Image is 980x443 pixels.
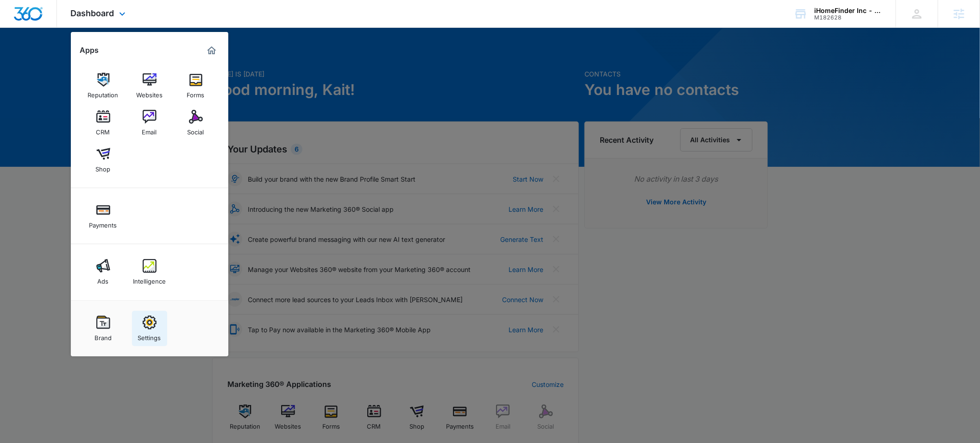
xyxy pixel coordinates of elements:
[80,46,99,55] h2: Apps
[86,198,121,234] a: Payments
[96,161,111,173] div: Shop
[132,254,167,290] a: Intelligence
[136,87,163,99] div: Websites
[178,68,214,103] a: Forms
[86,105,121,140] a: CRM
[86,311,121,346] a: Brand
[138,329,161,342] div: Settings
[132,311,167,346] a: Settings
[96,124,110,136] div: CRM
[142,124,157,136] div: Email
[133,273,166,285] div: Intelligence
[88,87,119,99] div: Reputation
[132,68,167,103] a: Websites
[188,124,204,136] div: Social
[815,7,882,14] div: account name
[86,142,121,177] a: Shop
[94,329,112,342] div: Brand
[71,8,114,18] span: Dashboard
[132,105,167,140] a: Email
[204,43,219,58] a: Marketing 360® Dashboard
[86,68,121,103] a: Reputation
[815,14,882,21] div: account id
[178,105,214,140] a: Social
[187,87,205,99] div: Forms
[98,273,109,285] div: Ads
[86,254,121,290] a: Ads
[89,217,117,229] div: Payments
